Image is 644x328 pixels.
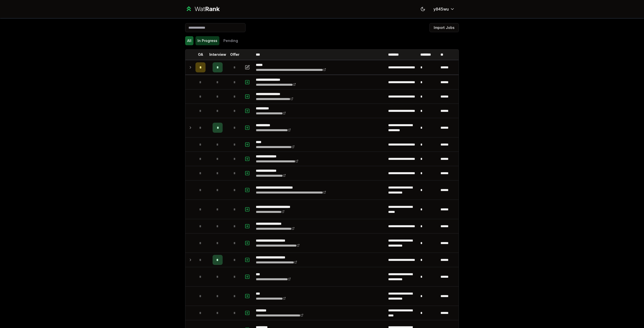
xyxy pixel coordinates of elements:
p: Interview [209,52,226,57]
button: In Progress [195,36,219,45]
span: Rank [205,5,220,13]
button: Pending [221,36,240,45]
p: OA [198,52,203,57]
button: Import Jobs [429,23,459,32]
button: y845wu [429,5,459,14]
a: WatRank [185,5,220,13]
p: Offer [230,52,239,57]
div: Wat [194,5,220,13]
button: All [185,36,193,45]
span: y845wu [433,6,449,12]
